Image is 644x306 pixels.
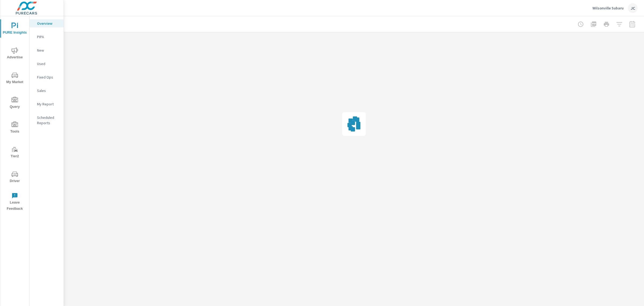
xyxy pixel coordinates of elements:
[2,193,28,212] span: Leave Feedback
[2,72,28,85] span: My Market
[628,3,638,13] div: JC
[2,97,28,110] span: Query
[30,100,64,108] div: My Report
[30,46,64,54] div: New
[2,171,28,184] span: Driver
[592,6,624,10] p: Wilsonville Subaru
[30,73,64,81] div: Fixed Ops
[30,19,64,27] div: Overview
[0,16,29,214] div: nav menu
[30,113,64,127] div: Scheduled Reports
[30,60,64,68] div: Used
[37,88,59,93] p: Sales
[30,87,64,95] div: Sales
[2,23,28,36] span: PURE Insights
[37,61,59,66] p: Used
[30,33,64,41] div: PIPA
[37,101,59,107] p: My Report
[37,115,59,126] p: Scheduled Reports
[2,146,28,159] span: Tier2
[37,48,59,53] p: New
[2,47,28,61] span: Advertise
[2,122,28,135] span: Tools
[37,74,59,80] p: Fixed Ops
[37,21,59,26] p: Overview
[37,34,59,40] p: PIPA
